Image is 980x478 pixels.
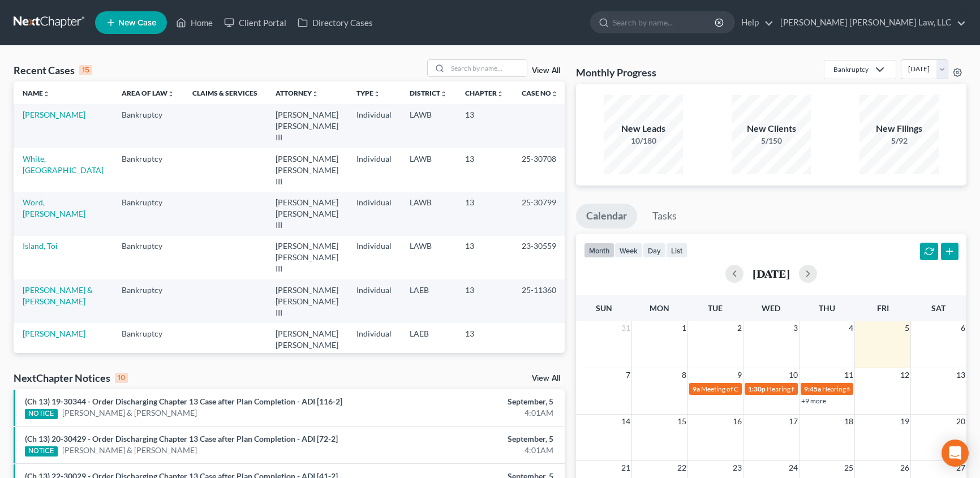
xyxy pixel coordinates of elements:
span: Thu [819,303,835,313]
i: unfold_more [497,91,504,97]
span: 3 [792,321,799,335]
h3: Monthly Progress [576,66,656,79]
a: +9 more [801,397,826,405]
div: 4:01AM [385,445,553,456]
span: 12 [899,368,910,382]
span: Meeting of Creditors for [PERSON_NAME] [701,385,827,393]
a: View All [532,67,560,75]
td: 23-30559 [513,236,567,279]
td: Individual [347,323,401,367]
a: Districtunfold_more [410,89,447,97]
span: Fri [877,303,889,313]
td: [PERSON_NAME] [PERSON_NAME] III [267,279,347,323]
td: Bankruptcy [113,323,183,367]
td: [PERSON_NAME] [PERSON_NAME] III [267,323,347,367]
span: 31 [620,321,631,335]
i: unfold_more [312,91,319,97]
td: Individual [347,236,401,279]
td: Bankruptcy [113,236,183,279]
a: [PERSON_NAME] & [PERSON_NAME] [62,407,197,419]
span: 13 [955,368,966,382]
div: 15 [79,65,92,75]
div: 4:01AM [385,407,553,419]
td: Bankruptcy [113,104,183,148]
div: 5/150 [732,135,811,147]
td: LAWB [401,104,456,148]
button: week [614,243,643,258]
a: Calendar [576,204,637,229]
a: Attorneyunfold_more [276,89,319,97]
td: 25-30708 [513,148,567,192]
a: Typeunfold_more [356,89,380,97]
span: Hearing for [PERSON_NAME] & [PERSON_NAME] [822,385,970,393]
div: 10 [115,373,128,383]
i: unfold_more [373,91,380,97]
a: View All [532,374,560,382]
td: 25-30799 [513,192,567,235]
td: 13 [456,104,513,148]
span: 2 [736,321,743,335]
span: 25 [843,461,854,475]
span: 16 [732,415,743,428]
td: [PERSON_NAME] [PERSON_NAME] III [267,148,347,192]
a: Tasks [642,204,687,229]
input: Search by name... [613,12,716,33]
span: 21 [620,461,631,475]
span: 7 [625,368,631,382]
td: 13 [456,148,513,192]
span: Sun [596,303,612,313]
span: 10 [788,368,799,382]
span: New Case [118,19,156,27]
a: Client Portal [218,12,292,33]
div: Recent Cases [14,63,92,77]
input: Search by name... [448,60,527,76]
button: day [643,243,666,258]
div: September, 5 [385,396,553,407]
div: New Clients [732,122,811,135]
span: 8 [681,368,687,382]
td: [PERSON_NAME] [PERSON_NAME] III [267,236,347,279]
a: (Ch 13) 20-30429 - Order Discharging Chapter 13 Case after Plan Completion - ADI [72-2] [25,434,338,443]
span: 19 [899,415,910,428]
span: 15 [676,415,687,428]
td: LAEB [401,323,456,367]
span: 17 [788,415,799,428]
a: Nameunfold_more [23,89,50,97]
span: 26 [899,461,910,475]
h2: [DATE] [753,268,790,279]
span: Hearing for [PERSON_NAME] [767,385,855,393]
a: Case Nounfold_more [522,89,558,97]
i: unfold_more [440,91,447,97]
span: 20 [955,415,966,428]
a: (Ch 13) 19-30344 - Order Discharging Chapter 13 Case after Plan Completion - ADI [116-2] [25,397,342,406]
span: Mon [650,303,669,313]
a: Home [170,12,218,33]
a: Word, [PERSON_NAME] [23,197,85,218]
span: 9a [693,385,700,393]
span: Tue [708,303,723,313]
a: [PERSON_NAME] [PERSON_NAME] Law, LLC [775,12,966,33]
a: Directory Cases [292,12,379,33]
a: Island, Toi [23,241,58,251]
a: [PERSON_NAME] & [PERSON_NAME] [62,445,197,456]
td: 13 [456,236,513,279]
div: Bankruptcy [833,64,869,74]
span: Sat [931,303,945,313]
td: LAWB [401,148,456,192]
a: [PERSON_NAME] [23,110,85,119]
span: 24 [788,461,799,475]
div: New Filings [859,122,939,135]
span: 1:30p [748,385,766,393]
span: 22 [676,461,687,475]
a: Help [736,12,773,33]
span: 27 [955,461,966,475]
span: 5 [904,321,910,335]
div: September, 5 [385,433,553,445]
div: NextChapter Notices [14,371,128,385]
div: NOTICE [25,409,58,419]
i: unfold_more [167,91,174,97]
button: month [584,243,614,258]
div: 10/180 [604,135,683,147]
td: Bankruptcy [113,192,183,235]
div: Open Intercom Messenger [942,440,969,467]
